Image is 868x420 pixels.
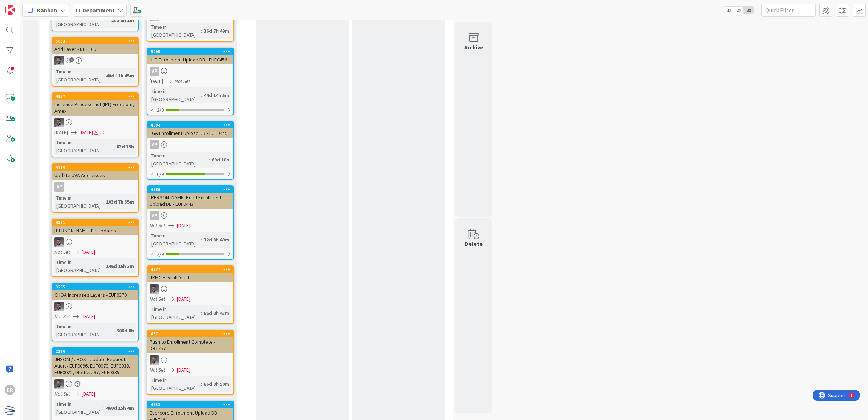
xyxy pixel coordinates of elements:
[52,237,138,247] div: FS
[104,198,136,206] div: 103d 7h 35m
[147,331,233,337] div: 4571
[201,309,202,317] span: :
[5,5,15,15] img: Visit kanbanzone.com
[115,327,136,335] div: 306d 8h
[150,77,163,85] span: [DATE]
[54,182,64,192] div: AP
[202,380,231,388] div: 86d 8h 50m
[54,258,103,274] div: Time in [GEOGRAPHIC_DATA]
[54,12,108,28] div: Time in [GEOGRAPHIC_DATA]
[52,100,138,116] div: Increase Process List (IPL) Freedom, Amex
[147,140,233,149] div: AP
[115,143,136,151] div: 63d 15h
[56,349,138,354] div: 2116
[147,186,233,193] div: 4886
[52,44,138,54] div: Add Layer - DBT806
[52,226,138,235] div: [PERSON_NAME] DB Updates
[147,55,233,64] div: ULP Enrollment Upload DB - EUF0456
[52,284,138,290] div: 3295
[52,379,138,389] div: FS
[54,129,68,136] span: [DATE]
[82,390,95,398] span: [DATE]
[147,266,233,282] div: 4777JPMC Payroll Audit
[147,193,233,209] div: [PERSON_NAME] Bond Enrollment Upload DB - EUF0443
[103,198,104,206] span: :
[744,7,754,14] span: 3x
[177,222,190,229] span: [DATE]
[52,93,138,116] div: 4937Increase Process List (IPL) Freedom, Amex
[52,171,138,180] div: Update UVA Addresses
[104,72,136,80] div: 40d 11h 45m
[202,27,231,35] div: 36d 7h 49m
[52,290,138,300] div: CHOA Increases Layers - EUF0370
[109,16,136,24] div: 23d 8h 1m
[147,273,233,282] div: JPMC Payroll Audit
[52,302,138,311] div: FS
[201,27,202,35] span: :
[150,152,209,168] div: Time in [GEOGRAPHIC_DATA]
[52,164,138,180] div: 4710Update UVA Addresses
[151,123,233,128] div: 4894
[151,49,233,54] div: 5005
[147,401,233,408] div: 4633
[151,331,233,336] div: 4571
[201,380,202,388] span: :
[54,56,64,65] img: FS
[761,4,816,17] input: Quick Filter...
[56,284,138,289] div: 3295
[150,296,165,302] i: Not Set
[108,16,109,24] span: :
[56,220,138,225] div: 4371
[54,139,114,155] div: Time in [GEOGRAPHIC_DATA]
[150,355,159,365] img: FS
[464,43,483,52] div: Archive
[56,94,138,99] div: 4937
[37,6,57,15] span: Kanban
[147,211,233,220] div: AP
[52,38,138,54] div: 5033Add Layer - DBT806
[147,355,233,365] div: FS
[52,348,138,377] div: 2116JHSOM / JHOS - Update Requests Audit - EUF0096, EUF0070, EUF0033, EUF0022, DIother537, EUF0335
[99,129,105,136] div: 2D
[150,305,201,321] div: Time in [GEOGRAPHIC_DATA]
[104,262,136,270] div: 146d 15h 3m
[103,262,104,270] span: :
[209,156,210,164] span: :
[56,165,138,170] div: 4710
[52,93,138,100] div: 4937
[52,56,138,65] div: FS
[147,186,233,209] div: 4886[PERSON_NAME] Bond Enrollment Upload DB - EUF0443
[52,118,138,127] div: FS
[147,122,233,128] div: 4894
[150,367,165,373] i: Not Set
[103,404,104,412] span: :
[54,313,70,320] i: Not Set
[15,1,33,10] span: Support
[54,379,64,389] img: FS
[147,48,233,64] div: 5005ULP Enrollment Upload DB - EUF0456
[201,91,202,99] span: :
[38,3,40,9] div: 1
[175,78,190,84] i: Not Set
[150,211,159,220] div: AP
[54,237,64,247] img: FS
[147,337,233,353] div: Push to Enrollment Complete - DBT757
[150,284,159,294] img: FS
[150,376,201,392] div: Time in [GEOGRAPHIC_DATA]
[103,72,104,80] span: :
[56,39,138,44] div: 5033
[157,171,164,178] span: 6/9
[54,68,103,84] div: Time in [GEOGRAPHIC_DATA]
[5,385,15,395] div: DR
[150,23,201,39] div: Time in [GEOGRAPHIC_DATA]
[150,222,165,229] i: Not Set
[147,266,233,273] div: 4777
[54,194,103,210] div: Time in [GEOGRAPHIC_DATA]
[52,164,138,171] div: 4710
[202,91,231,99] div: 44d 14h 5m
[80,129,93,136] span: [DATE]
[157,251,164,258] span: 2/9
[54,249,70,255] i: Not Set
[150,140,159,149] div: AP
[104,404,136,412] div: 468d 15h 4m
